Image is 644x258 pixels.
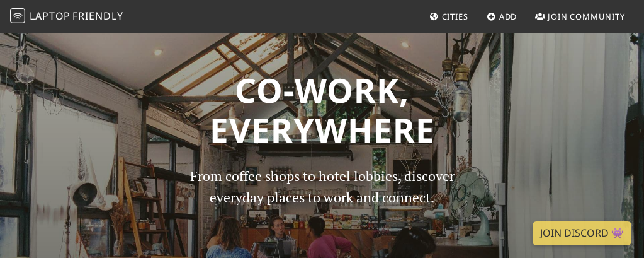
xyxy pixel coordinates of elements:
[499,11,517,22] span: Add
[72,9,123,23] span: Friendly
[548,11,625,22] span: Join Community
[482,5,523,28] a: Add
[533,221,631,245] a: Join Discord 👾
[179,165,466,249] p: From coffee shops to hotel lobbies, discover everyday places to work and connect.
[10,8,25,23] img: LaptopFriendly
[442,11,468,22] span: Cities
[30,9,71,23] span: Laptop
[424,5,473,28] a: Cities
[28,70,617,150] h1: Co-work, Everywhere
[10,6,123,28] a: LaptopFriendly LaptopFriendly
[530,5,630,28] a: Join Community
